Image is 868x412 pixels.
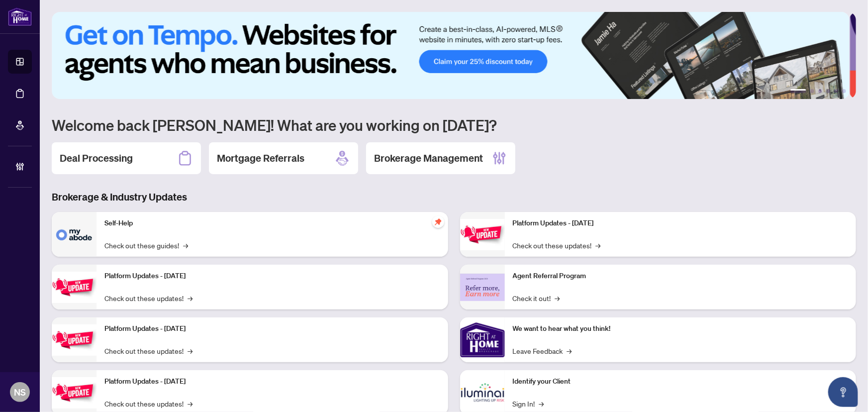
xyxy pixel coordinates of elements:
[555,293,560,304] span: →
[432,216,444,228] span: pushpin
[596,240,601,251] span: →
[104,293,193,304] a: Check out these updates!→
[513,240,601,251] a: Check out these updates!→
[810,89,814,93] button: 2
[104,376,440,387] p: Platform Updates - [DATE]
[8,7,32,26] img: logo
[60,151,133,165] h2: Deal Processing
[513,376,849,387] p: Identify your Client
[52,377,96,409] img: Platform Updates - July 8, 2025
[460,317,505,362] img: We want to hear what you think!
[513,345,572,356] a: Leave Feedback→
[567,345,572,356] span: →
[374,151,483,165] h2: Brokerage Management
[52,272,96,303] img: Platform Updates - September 16, 2025
[460,274,505,301] img: Agent Referral Program
[14,385,26,399] span: NS
[52,190,856,204] h3: Brokerage & Industry Updates
[818,89,822,93] button: 3
[104,323,440,334] p: Platform Updates - [DATE]
[513,218,849,229] p: Platform Updates - [DATE]
[513,293,560,304] a: Check it out!→
[790,89,806,93] button: 1
[188,345,193,356] span: →
[539,398,544,409] span: →
[217,151,304,165] h2: Mortgage Referrals
[104,345,193,356] a: Check out these updates!→
[188,293,193,304] span: →
[52,212,96,257] img: Self-Help
[513,323,849,334] p: We want to hear what you think!
[104,398,193,409] a: Check out these updates!→
[104,240,188,251] a: Check out these guides!→
[513,398,544,409] a: Sign In!→
[52,324,96,356] img: Platform Updates - July 21, 2025
[842,89,846,93] button: 6
[52,115,856,134] h1: Welcome back [PERSON_NAME]! What are you working on [DATE]?
[460,219,505,250] img: Platform Updates - June 23, 2025
[834,89,838,93] button: 5
[826,89,830,93] button: 4
[828,377,858,407] button: Open asap
[183,240,188,251] span: →
[104,218,440,229] p: Self-Help
[104,271,440,282] p: Platform Updates - [DATE]
[513,271,849,282] p: Agent Referral Program
[188,398,193,409] span: →
[52,12,850,99] img: Slide 0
